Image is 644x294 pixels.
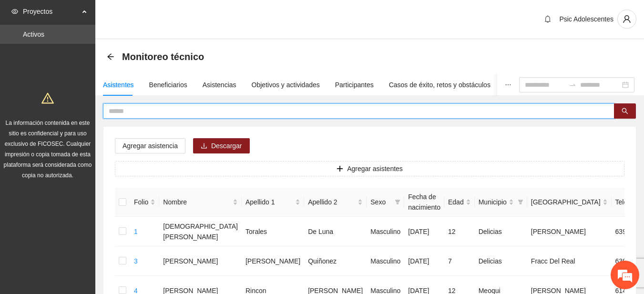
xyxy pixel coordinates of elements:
a: Activos [23,30,44,38]
th: Apellido 1 [242,188,304,217]
span: Descargar [211,141,242,151]
td: Fracc Del Real [527,246,612,276]
button: Agregar asistencia [115,138,185,153]
td: 12 [444,217,475,246]
button: user [617,10,636,29]
th: Fecha de nacimiento [404,188,444,217]
div: Objetivos y actividades [252,80,320,90]
span: [GEOGRAPHIC_DATA] [531,197,601,207]
div: Participantes [335,80,374,90]
td: Torales [242,217,304,246]
span: Nombre [163,197,231,207]
span: Sexo [370,197,391,207]
th: Nombre [159,188,242,217]
span: Psic Adolescentes [559,15,613,23]
span: bell [541,15,555,23]
span: search [622,108,628,115]
span: filter [516,195,525,209]
div: Back [107,53,114,61]
th: Apellido 2 [304,188,367,217]
button: ellipsis [497,74,519,96]
span: Monitoreo técnico [122,49,204,64]
span: Agregar asistencia [123,141,178,151]
div: Asistentes [103,80,134,90]
button: bell [540,11,555,27]
div: Beneficiarios [149,80,187,90]
div: Casos de éxito, retos y obstáculos [389,80,491,90]
span: user [618,15,636,23]
span: download [201,142,207,150]
button: search [614,103,636,119]
a: 1 [134,228,138,235]
td: [PERSON_NAME] [242,246,304,276]
span: Apellido 1 [245,197,293,207]
button: downloadDescargar [193,138,250,153]
td: Masculino [367,246,404,276]
th: Municipio [475,188,527,217]
td: Delicias [475,246,527,276]
td: Quiñonez [304,246,367,276]
td: [DEMOGRAPHIC_DATA][PERSON_NAME] [159,217,242,246]
th: Colonia [527,188,612,217]
td: [DATE] [404,217,444,246]
span: Agregar asistentes [347,163,403,174]
td: [PERSON_NAME] [159,246,242,276]
th: Folio [130,188,159,217]
span: ellipsis [505,81,511,88]
td: Delicias [475,217,527,246]
div: Asistencias [203,80,236,90]
span: Apellido 2 [308,197,356,207]
span: eye [11,8,18,15]
span: filter [518,199,523,205]
td: Masculino [367,217,404,246]
span: Edad [448,197,464,207]
span: La información contenida en este sitio es confidencial y para uso exclusivo de FICOSEC. Cualquier... [4,120,92,179]
span: swap-right [569,81,576,89]
span: Municipio [479,197,507,207]
span: filter [393,195,402,209]
td: 7 [444,246,475,276]
a: 3 [134,257,138,265]
span: Proyectos [23,2,79,21]
span: warning [41,92,54,104]
span: plus [337,165,343,173]
span: Folio [134,197,148,207]
th: Edad [444,188,475,217]
td: De Luna [304,217,367,246]
td: [PERSON_NAME] [527,217,612,246]
td: [DATE] [404,246,444,276]
span: to [569,81,576,89]
button: plusAgregar asistentes [115,161,624,176]
span: filter [395,199,400,205]
span: arrow-left [107,53,114,61]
